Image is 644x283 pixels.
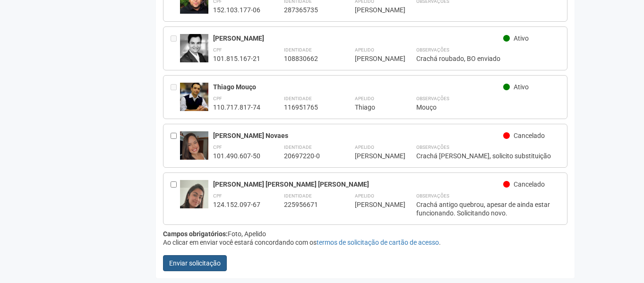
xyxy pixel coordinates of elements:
strong: CPF [213,96,222,101]
div: 110.717.817-74 [213,103,260,111]
strong: Identidade [284,47,312,52]
div: 225956671 [284,200,331,209]
div: [PERSON_NAME] [213,34,504,43]
div: Mouço [416,103,560,111]
div: 287365735 [284,6,331,14]
img: user.jpg [180,83,208,111]
strong: CPF [213,145,222,150]
span: Ativo [514,83,529,91]
strong: CPF [213,47,222,52]
strong: Identidade [284,193,312,198]
div: [PERSON_NAME] [355,152,393,160]
strong: Apelido [355,193,374,198]
span: Cancelado [514,132,545,139]
div: 152.103.177-06 [213,6,260,14]
div: Crachá antigo quebrou, apesar de ainda estar funcionando. Solicitando novo. [416,200,560,217]
span: Ativo [514,34,529,42]
div: Entre em contato com a Aministração para solicitar o cancelamento ou 2a via [171,83,180,111]
strong: Apelido [355,145,374,150]
div: Crachá [PERSON_NAME], solicito substituição [416,152,560,160]
div: 108830662 [284,54,331,63]
strong: Apelido [355,96,374,101]
span: Cancelado [514,180,545,188]
div: Foto, Apelido [163,230,568,238]
div: Ao clicar em enviar você estará concordando com os . [163,238,568,247]
button: Enviar solicitação [163,255,227,271]
img: user.jpg [180,131,208,161]
div: [PERSON_NAME] [PERSON_NAME] [PERSON_NAME] [213,180,504,189]
strong: Campos obrigatórios: [163,230,228,238]
div: Thiago Mouço [213,83,504,91]
strong: Observações [416,96,449,101]
img: user.jpg [180,180,208,211]
div: [PERSON_NAME] Novaes [213,131,504,140]
div: 101.815.167-21 [213,54,260,63]
div: 20697220-0 [284,152,331,160]
div: [PERSON_NAME] [355,54,393,63]
strong: Observações [416,145,449,150]
strong: Identidade [284,96,312,101]
strong: Observações [416,47,449,52]
a: termos de solicitação de cartão de acesso [317,239,439,246]
strong: CPF [213,193,222,198]
div: Crachá roubado, BO enviado [416,54,560,63]
div: [PERSON_NAME] [355,200,393,209]
div: Entre em contato com a Aministração para solicitar o cancelamento ou 2a via [171,34,180,63]
strong: Identidade [284,145,312,150]
img: user.jpg [180,34,208,62]
div: 116951765 [284,103,331,111]
div: Thiago [355,103,393,111]
div: [PERSON_NAME] [355,6,393,14]
div: 101.490.607-50 [213,152,260,160]
strong: Apelido [355,47,374,52]
strong: Observações [416,193,449,198]
div: 124.152.097-67 [213,200,260,209]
